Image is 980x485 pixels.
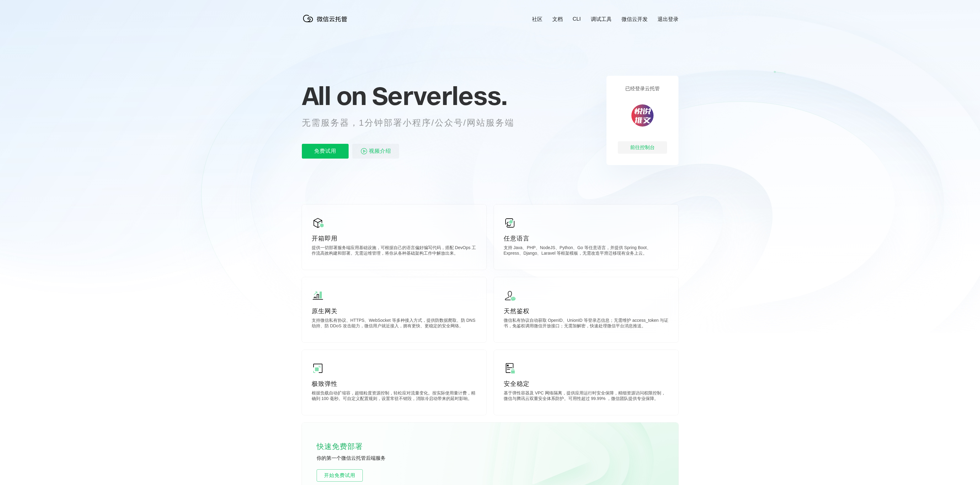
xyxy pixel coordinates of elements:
[302,144,349,159] p: 免费试用
[369,144,391,159] span: 视频介绍
[504,234,669,243] p: 任意语言
[372,80,507,111] span: Serverless.
[360,148,368,155] img: video_play.svg
[317,455,409,462] p: 你的第一个微信云托管后端服务
[317,472,362,479] span: 开始免费试用
[591,16,612,23] a: 调试工具
[504,245,669,257] p: 支持 Java、PHP、NodeJS、Python、Go 等任意语言，并提供 Spring Boot、Express、Django、Laravel 等框架模板，无需改造平滑迁移现有业务上云。
[302,20,351,26] a: 微信云托管
[302,80,366,111] span: All on
[312,307,477,315] p: 原生网关
[504,379,669,388] p: 安全稳定
[312,318,477,330] p: 支持微信私有协议、HTTPS、WebSocket 等多种接入方式，提供防数据爬取、防 DNS 劫持、防 DDoS 攻击能力，微信用户就近接入，拥有更快、更稳定的安全网络。
[312,390,477,403] p: 根据负载自动扩缩容，超细粒度资源控制，轻松应对流量变化。按实际使用量计费，精确到 100 毫秒。可自定义配置规则，设置常驻不销毁，消除冷启动带来的延时影响。
[312,379,477,388] p: 极致弹性
[504,390,669,403] p: 基于弹性容器及 VPC 网络隔离，提供应用运行时安全保障，精细资源访问权限控制，微信与腾讯云双重安全体系防护。可用性超过 99.99% ，微信团队提供专业保障。
[622,16,648,23] a: 微信云开发
[302,12,351,25] img: 微信云托管
[302,117,526,129] p: 无需服务器，1分钟部署小程序/公众号/网站服务端
[504,318,669,330] p: 微信私有协议自动获取 OpenID、UnionID 等登录态信息；无需维护 access_token 与证书，免鉴权调用微信开放接口；无需加解密，快速处理微信平台消息推送。
[573,16,581,22] a: CLI
[317,440,378,453] p: 快速免费部署
[618,141,667,154] div: 前往控制台
[552,16,563,23] a: 文档
[625,86,660,92] p: 已经登录云托管
[312,245,477,257] p: 提供一切部署服务端应用基础设施，可根据自己的语言偏好编写代码，搭配 DevOps 工作流高效构建和部署。无需运维管理，将你从各种基础架构工作中解放出来。
[658,16,678,23] a: 退出登录
[312,234,477,243] p: 开箱即用
[504,307,669,315] p: 天然鉴权
[532,16,542,23] a: 社区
